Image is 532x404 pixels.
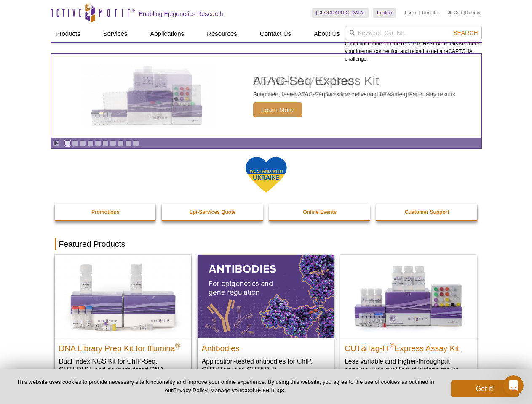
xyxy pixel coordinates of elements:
span: Search [453,29,478,36]
a: Customer Support [376,204,478,220]
a: Products [51,26,86,42]
a: Go to slide 9 [125,140,131,146]
h2: Featured Products [55,238,478,250]
a: Login [405,10,416,16]
p: Less variable and higher-throughput genome-wide profiling of histone marks​. [345,357,473,374]
img: All Antibodies [198,255,334,337]
button: cookie settings [243,386,284,393]
h2: DNA Library Prep Kit for Illumina [59,340,187,353]
a: [GEOGRAPHIC_DATA] [312,8,369,18]
article: ATAC-Seq Express Kit [51,54,481,138]
strong: Promotions [91,209,120,215]
li: | [419,8,420,18]
a: English [373,8,396,18]
h2: CUT&Tag-IT Express Assay Kit [345,340,473,353]
a: Promotions [55,204,157,220]
a: Services [98,26,133,42]
a: Go to slide 4 [87,140,94,146]
img: Your Cart [448,10,452,14]
a: Toggle autoplay [53,140,59,146]
div: Could not connect to the reCAPTCHA service. Please check your internet connection and reload to g... [345,26,482,63]
a: Go to slide 8 [118,140,124,146]
img: ATAC-Seq Express Kit [78,64,217,128]
h2: ATAC-Seq Express Kit [253,74,455,87]
a: CUT&Tag-IT® Express Assay Kit CUT&Tag-IT®Express Assay Kit Less variable and higher-throughput ge... [340,255,477,382]
a: Go to slide 7 [110,140,116,146]
a: Go to slide 1 [64,140,71,146]
a: Online Events [269,204,371,220]
a: About Us [309,26,345,42]
strong: Epi-Services Quote [190,209,236,215]
p: This website uses cookies to provide necessary site functionality and improve your online experie... [13,378,437,394]
a: Go to slide 5 [95,140,101,146]
a: Resources [202,26,242,42]
a: All Antibodies Antibodies Application-tested antibodies for ChIP, CUT&Tag, and CUT&RUN. [198,255,334,382]
button: Search [451,29,480,37]
p: Application-tested antibodies for ChIP, CUT&Tag, and CUT&RUN. [202,357,330,374]
img: We Stand With Ukraine [245,156,287,194]
a: Cart [448,10,462,16]
h2: Antibodies [202,340,330,353]
a: DNA Library Prep Kit for Illumina DNA Library Prep Kit for Illumina® Dual Index NGS Kit for ChIP-... [55,255,191,391]
a: Applications [145,26,189,42]
sup: ® [390,342,395,349]
p: Simplified, faster ATAC-Seq workflow delivering the same great quality results [253,90,455,98]
a: ATAC-Seq Express Kit ATAC-Seq Express Kit Simplified, faster ATAC-Seq workflow delivering the sam... [51,54,481,138]
input: Keyword, Cat. No. [345,26,482,40]
a: Register [422,10,439,16]
p: Dual Index NGS Kit for ChIP-Seq, CUT&RUN, and ds methylated DNA assays. [59,357,187,383]
button: Got it! [451,380,519,397]
a: Go to slide 10 [133,140,139,146]
span: Learn More [253,102,302,117]
img: DNA Library Prep Kit for Illumina [55,255,191,337]
a: Epi-Services Quote [162,204,264,220]
iframe: Intercom live chat [503,375,524,396]
sup: ® [175,342,180,349]
a: Privacy Policy [173,387,207,393]
strong: Customer Support [405,209,449,215]
strong: Online Events [303,209,337,215]
a: Contact Us [255,26,296,42]
li: (0 items) [448,8,482,18]
a: Go to slide 6 [102,140,109,146]
a: Go to slide 2 [72,140,78,146]
a: Go to slide 3 [80,140,86,146]
img: CUT&Tag-IT® Express Assay Kit [340,255,477,337]
h2: Enabling Epigenetics Research [139,10,223,18]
